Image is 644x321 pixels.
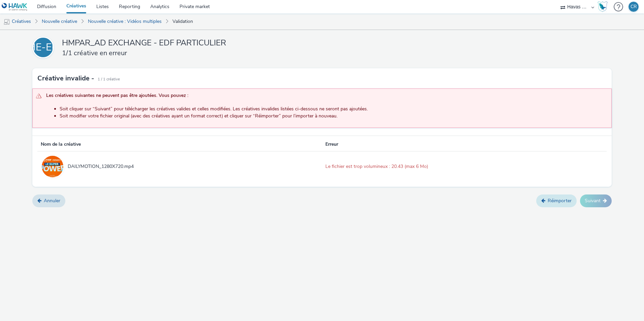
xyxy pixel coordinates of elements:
[46,92,605,101] span: Les créatives suivantes ne peuvent pas être ajoutées. Vous pouvez :
[64,163,319,170] div: DAILYMOTION_1280X720.mp4
[62,48,365,58] h3: 1/1 créative en erreur
[169,13,196,30] a: Validation
[37,73,94,83] h3: Créative invalide -
[28,38,58,57] div: HE-EP
[32,194,65,207] a: Annuler
[37,141,322,151] div: Nom de la créative
[325,163,603,170] div: Le fichier est trop volumineux : 20.43 (max 6 Mo)
[60,113,608,119] li: Soit modifier votre fichier original (avec des créatives ayant un format correct) et cliquer sur ...
[41,155,64,178] img: Preview DAILYMOTION_1280X720.mp4
[322,141,607,151] div: Erreur
[631,2,637,12] div: CR
[598,1,610,12] a: Hawk Academy
[3,19,10,25] img: mobile
[38,13,80,30] a: Nouvelle créative
[536,194,577,207] a: Réimporter
[32,37,57,58] a: HE-EP
[2,3,28,11] img: undefined Logo
[98,77,120,82] small: 1 / 1 Créative
[62,37,365,48] h2: HMPAR_AD EXCHANGE - EDF PARTICULIER
[598,1,608,12] img: Hawk Academy
[60,106,608,112] li: Soit cliquer sur “Suivant” pour télécharger les créatives valides et celles modifiées. Les créati...
[85,13,165,30] a: Nouvelle créative : Vidéos multiples
[580,194,612,207] button: Suivant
